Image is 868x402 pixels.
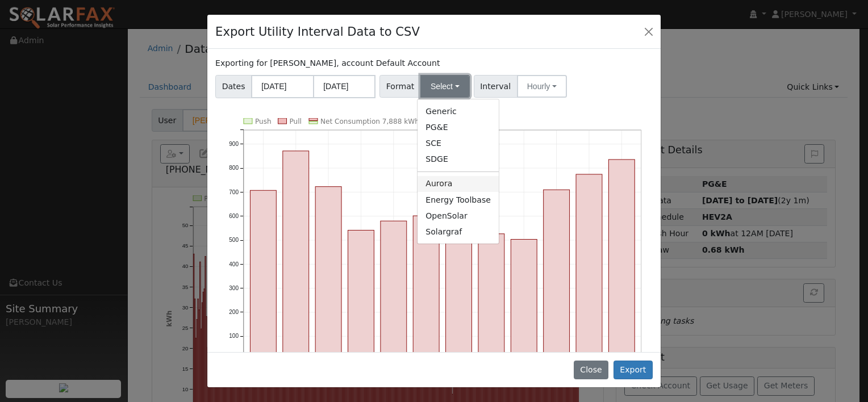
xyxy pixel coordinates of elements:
span: Dates [215,75,252,98]
rect: onclick="" [348,230,374,360]
text: 400 [229,261,239,267]
a: SDGE [418,152,499,167]
button: Hourly [517,75,567,98]
text: 900 [229,141,239,147]
a: SCE [418,136,499,152]
button: Close [574,361,608,380]
rect: onclick="" [576,174,602,361]
span: Interval [474,75,518,98]
a: Solargraf [418,224,499,240]
a: Aurora [418,176,499,192]
a: Generic [418,103,499,119]
h4: Export Utility Interval Data to CSV [215,23,420,41]
a: Energy Toolbase [418,192,499,208]
text: 200 [229,309,239,315]
a: PG&E [418,119,499,135]
text: 800 [229,165,239,171]
text: Net Consumption 7,888 kWh [320,118,419,125]
text: 700 [229,189,239,195]
rect: onclick="" [413,216,439,361]
text: Push [255,118,272,125]
rect: onclick="" [283,151,309,361]
text: 600 [229,213,239,219]
span: Format [379,75,421,98]
rect: onclick="" [511,239,537,360]
a: OpenSolar [418,208,499,224]
rect: onclick="" [381,221,407,360]
rect: onclick="" [609,160,635,361]
text: 100 [229,333,239,339]
button: Close [641,23,657,39]
text: Pull [290,118,302,125]
rect: onclick="" [544,190,570,360]
rect: onclick="" [251,190,277,360]
button: Select [420,75,470,98]
rect: onclick="" [446,237,472,360]
label: Exporting for [PERSON_NAME], account Default Account [215,57,440,69]
button: Export [614,361,653,380]
rect: onclick="" [315,186,341,360]
text: 500 [229,237,239,243]
rect: onclick="" [478,234,504,361]
text: 300 [229,285,239,291]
